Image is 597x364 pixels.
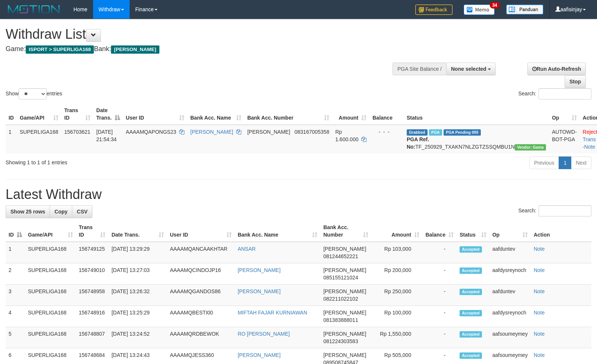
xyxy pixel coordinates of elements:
a: ANSAR [238,246,255,252]
td: Rp 100,000 [371,306,422,327]
td: SUPERLIGA168 [25,306,76,327]
img: Button%20Memo.svg [464,4,495,15]
span: Copy 085155121024 to clipboard [323,275,358,281]
td: - [422,327,457,348]
td: 156748916 [76,306,109,327]
th: Date Trans.: activate to sort column descending [93,104,123,125]
span: AAAAMQAPONGS23 [126,129,176,135]
td: Rp 1,550,000 [371,327,422,348]
a: Show 25 rows [6,205,50,218]
a: Run Auto-Refresh [527,63,586,75]
a: Note [534,246,545,252]
span: [PERSON_NAME] [323,331,366,337]
th: Bank Acc. Name: activate to sort column ascending [187,104,244,125]
td: aafduntev [489,285,531,306]
span: [PERSON_NAME] [323,288,366,294]
a: Copy [50,205,72,218]
label: Show entries [6,88,62,99]
a: [PERSON_NAME] [238,267,280,273]
th: Op: activate to sort column ascending [549,104,580,125]
td: - [422,242,457,263]
span: Copy 081244652221 to clipboard [323,253,358,259]
td: AAAAMQCINDOJP16 [167,263,235,285]
td: 156748958 [76,285,109,306]
td: AAAAMQRDBEWOK [167,327,235,348]
span: Grabbed [407,129,428,136]
td: 3 [6,285,25,306]
span: None selected [451,66,486,72]
td: AAAAMQANCAAKHTAR [167,242,235,263]
span: Copy 083167005358 to clipboard [295,129,329,135]
span: ISPORT > SUPERLIGA168 [26,45,94,54]
td: aafduntev [489,242,531,263]
td: SUPERLIGA168 [25,242,76,263]
span: Accepted [460,246,482,253]
span: Accepted [460,352,482,359]
td: [DATE] 13:26:32 [108,285,167,306]
span: [PERSON_NAME] [111,45,159,54]
b: PGA Ref. No: [407,136,429,150]
th: Op: activate to sort column ascending [489,221,531,242]
td: Rp 103,000 [371,242,422,263]
td: 4 [6,306,25,327]
a: CSV [72,205,92,218]
span: [PERSON_NAME] [247,129,290,135]
td: TF_250929_TXAKN7NLZGTZSSQMBU1N [404,125,549,153]
th: Bank Acc. Number: activate to sort column ascending [320,221,371,242]
span: CSV [77,209,88,215]
th: Trans ID: activate to sort column ascending [76,221,109,242]
a: MIFTAH FAJAR KURNIAWAN [238,310,307,316]
span: Copy [54,209,67,215]
a: Note [534,331,545,337]
span: [DATE] 21:54:34 [96,129,117,142]
a: Next [571,156,591,169]
span: Rp 1.600.000 [335,129,358,142]
td: 1 [6,125,17,153]
td: aafdysreynoch [489,263,531,285]
td: AUTOWD-BOT-PGA [549,125,580,153]
a: Previous [529,156,559,169]
div: Showing 1 to 1 of 1 entries [6,156,243,166]
th: ID [6,104,17,125]
th: Game/API: activate to sort column ascending [25,221,76,242]
div: - - - [372,128,401,136]
span: Copy 081383888011 to clipboard [323,317,358,323]
a: Note [534,352,545,358]
th: ID: activate to sort column descending [6,221,25,242]
td: 5 [6,327,25,348]
span: Vendor URL: https://trx31.1velocity.biz [515,144,546,151]
th: Bank Acc. Name: activate to sort column ascending [235,221,320,242]
span: Copy 081224303583 to clipboard [323,338,358,344]
th: User ID: activate to sort column ascending [123,104,187,125]
input: Search: [539,88,591,99]
span: [PERSON_NAME] [323,246,366,252]
td: Rp 250,000 [371,285,422,306]
td: Rp 200,000 [371,263,422,285]
div: PGA Site Balance / [393,63,446,75]
th: Status: activate to sort column ascending [457,221,489,242]
td: 1 [6,242,25,263]
span: Accepted [460,268,482,274]
button: None selected [446,63,496,75]
a: Note [534,310,545,316]
th: Status [404,104,549,125]
a: [PERSON_NAME] [190,129,233,135]
span: Marked by aafchhiseyha [429,129,442,136]
label: Search: [518,88,591,99]
span: PGA Pending [444,129,481,136]
span: Accepted [460,331,482,338]
span: [PERSON_NAME] [323,267,366,273]
span: [PERSON_NAME] [323,310,366,316]
td: aafsoumeymey [489,327,531,348]
th: Amount: activate to sort column ascending [371,221,422,242]
td: - [422,285,457,306]
th: Trans ID: activate to sort column ascending [61,104,93,125]
td: SUPERLIGA168 [25,263,76,285]
a: RO [PERSON_NAME] [238,331,290,337]
a: Note [534,288,545,294]
td: SUPERLIGA168 [25,285,76,306]
a: 1 [559,156,571,169]
h1: Latest Withdraw [6,187,591,202]
td: AAAAMQBESTI00 [167,306,235,327]
span: [PERSON_NAME] [323,352,366,358]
